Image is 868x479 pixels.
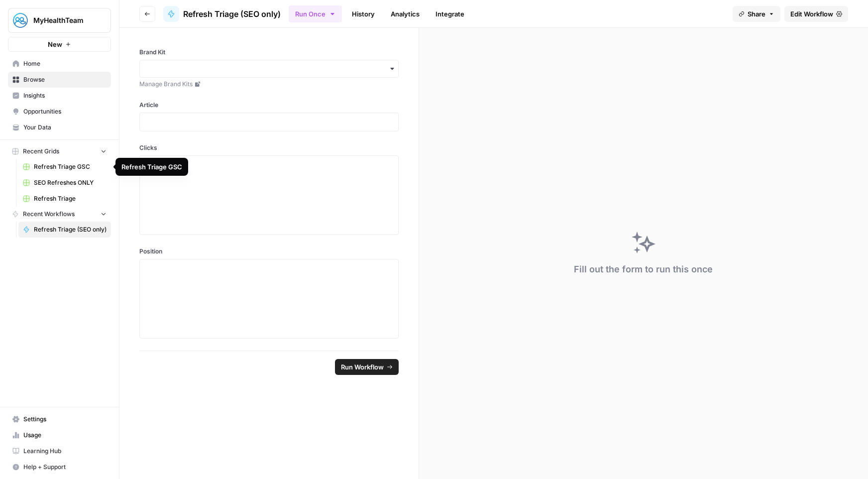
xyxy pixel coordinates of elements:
a: Integrate [430,6,470,22]
a: Insights [8,88,111,104]
span: Learning Hub [23,447,107,456]
button: Recent Workflows [8,207,111,222]
a: Manage Brand Kits [139,80,399,89]
a: Refresh Triage (SEO only) [163,6,281,22]
a: Home [8,56,111,72]
span: Run Workflow [341,362,384,372]
span: Home [23,59,107,68]
a: Browse [8,72,111,88]
button: Recent Grids [8,144,111,159]
label: Brand Kit [139,48,399,57]
span: Insights [23,91,107,100]
button: Run Once [289,5,342,22]
a: Your Data [8,120,111,135]
span: Share [748,9,765,19]
button: New [8,37,111,52]
a: Learning Hub [8,443,111,459]
span: Refresh Triage (SEO only) [34,225,107,234]
a: SEO Refreshes ONLY [18,175,111,191]
span: Usage [23,431,107,440]
span: New [48,39,62,49]
button: Workspace: MyHealthTeam [8,8,111,33]
span: Browse [23,75,107,84]
img: MyHealthTeam Logo [11,11,29,29]
button: Help + Support [8,459,111,475]
a: Refresh Triage (SEO only) [18,222,111,238]
span: Opportunities [23,107,107,116]
span: Refresh Triage [34,194,107,203]
span: Edit Workflow [790,9,833,19]
label: Position [139,247,399,256]
label: Article [139,101,399,110]
a: Analytics [385,6,426,22]
a: History [346,6,381,22]
a: Usage [8,427,111,443]
span: Your Data [23,123,107,132]
span: Recent Grids [23,147,59,156]
a: Refresh Triage [18,191,111,207]
label: Clicks [139,143,399,152]
span: Refresh Triage GSC [34,162,107,171]
span: MyHealthTeam [33,15,94,25]
button: Run Workflow [335,359,399,375]
a: Refresh Triage GSC [18,159,111,175]
div: Fill out the form to run this once [574,262,713,276]
a: Edit Workflow [784,6,848,22]
a: Opportunities [8,104,111,120]
span: Help + Support [23,463,107,472]
span: Recent Workflows [23,210,75,219]
a: Settings [8,411,111,427]
span: Settings [23,415,107,424]
button: Share [733,6,780,22]
span: Refresh Triage (SEO only) [183,8,281,20]
span: SEO Refreshes ONLY [34,178,107,187]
